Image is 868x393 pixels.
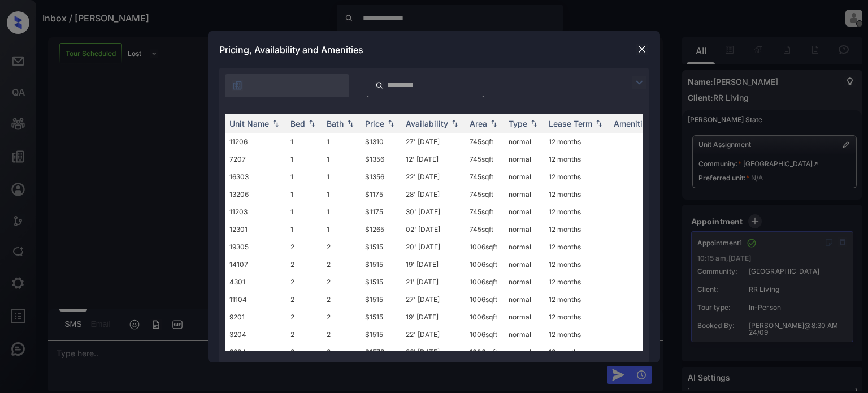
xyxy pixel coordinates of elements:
td: normal [504,185,544,203]
td: 2 [322,343,361,361]
img: icon-zuma [232,80,243,91]
td: $1515 [361,291,401,308]
td: normal [504,273,544,291]
td: 12301 [225,221,286,238]
td: 12 months [544,326,609,343]
td: 1006 sqft [465,256,504,273]
td: 11203 [225,203,286,221]
td: 1006 sqft [465,326,504,343]
td: 2 [286,326,322,343]
td: 12 months [544,133,609,150]
td: 1 [286,221,322,238]
td: $1175 [361,185,401,203]
td: 745 sqft [465,133,504,150]
div: Price [365,119,384,128]
td: 1006 sqft [465,343,504,361]
td: $1515 [361,256,401,273]
td: 12 months [544,168,609,185]
td: 1006 sqft [465,291,504,308]
div: Bed [290,119,305,128]
td: 2 [286,273,322,291]
img: sorting [385,119,397,127]
td: 12 months [544,256,609,273]
td: normal [504,308,544,326]
td: 745 sqft [465,150,504,168]
img: icon-zuma [632,76,646,89]
td: 2 [322,291,361,308]
td: normal [504,150,544,168]
td: 12 months [544,291,609,308]
td: normal [504,133,544,150]
div: Lease Term [549,119,592,128]
td: 745 sqft [465,185,504,203]
td: $1515 [361,273,401,291]
img: sorting [449,119,461,127]
td: 2 [286,238,322,256]
td: $1515 [361,308,401,326]
td: 12 months [544,150,609,168]
td: 1006 sqft [465,273,504,291]
td: 745 sqft [465,221,504,238]
td: $1579 [361,343,401,361]
td: 2 [286,291,322,308]
td: 12 months [544,308,609,326]
td: 12 months [544,238,609,256]
td: 2 [322,308,361,326]
td: 2 [286,308,322,326]
td: normal [504,168,544,185]
td: 745 sqft [465,203,504,221]
td: 30' [DATE] [401,203,465,221]
td: $1310 [361,133,401,150]
div: Type [509,119,527,128]
td: 11206 [225,133,286,150]
img: sorting [593,119,605,127]
td: 21' [DATE] [401,273,465,291]
td: 1 [286,168,322,185]
td: 1 [286,185,322,203]
div: Pricing, Availability and Amenities [208,31,660,68]
td: 12' [DATE] [401,150,465,168]
td: 20' [DATE] [401,238,465,256]
td: 22' [DATE] [401,168,465,185]
img: sorting [306,119,318,127]
img: sorting [345,119,356,127]
td: normal [504,238,544,256]
td: 02' [DATE] [401,221,465,238]
td: 2 [322,256,361,273]
td: 1 [286,203,322,221]
td: 2 [322,326,361,343]
td: normal [504,221,544,238]
td: 1 [286,150,322,168]
img: close [636,44,648,55]
td: normal [504,256,544,273]
td: 1 [322,221,361,238]
td: 12 months [544,343,609,361]
td: 2 [286,343,322,361]
div: Availability [406,119,448,128]
td: 12 months [544,273,609,291]
td: $1175 [361,203,401,221]
td: 1006 sqft [465,308,504,326]
td: 28' [DATE] [401,185,465,203]
div: Bath [327,119,344,128]
td: 1 [322,133,361,150]
td: 27' [DATE] [401,133,465,150]
div: Amenities [614,119,652,128]
td: 1 [322,168,361,185]
td: 19' [DATE] [401,308,465,326]
td: $1515 [361,238,401,256]
td: 22' [DATE] [401,326,465,343]
td: 11104 [225,291,286,308]
td: $1356 [361,150,401,168]
td: 2 [322,273,361,291]
td: 9201 [225,308,286,326]
td: 27' [DATE] [401,291,465,308]
td: 7207 [225,150,286,168]
img: icon-zuma [375,80,384,90]
div: Area [470,119,487,128]
td: normal [504,203,544,221]
td: 1 [286,133,322,150]
td: 9204 [225,343,286,361]
img: sorting [488,119,500,127]
td: 1 [322,150,361,168]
